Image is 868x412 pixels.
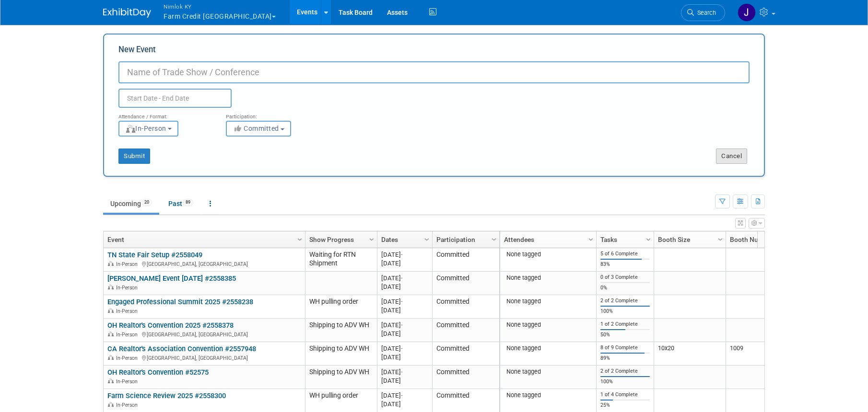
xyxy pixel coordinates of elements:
[381,368,428,376] div: [DATE]
[108,285,114,289] img: In-Person Event
[116,308,141,314] span: In-Person
[226,121,291,137] button: Committed
[401,392,403,399] span: -
[107,391,226,400] a: Farm Science Review 2025 #2558300
[401,275,403,282] span: -
[161,195,200,213] a: Past89
[504,321,593,329] div: None tagged
[309,231,371,248] a: Show Progress
[116,261,141,267] span: In-Person
[401,321,403,329] span: -
[432,342,499,366] td: Committed
[432,272,499,295] td: Committed
[108,378,114,383] img: In-Person Event
[600,231,647,248] a: Tasks
[401,368,403,376] span: -
[116,285,141,291] span: In-Person
[381,353,428,361] div: [DATE]
[381,251,428,259] div: [DATE]
[107,354,301,362] div: [GEOGRAPHIC_DATA], [GEOGRAPHIC_DATA]
[432,319,499,342] td: Committed
[504,274,593,282] div: None tagged
[108,261,114,266] img: In-Person Event
[504,368,593,376] div: None tagged
[305,248,377,272] td: Waiting for RTN Shipment
[108,332,114,336] img: In-Person Event
[226,108,319,120] div: Participation:
[694,9,716,16] span: Search
[600,274,650,281] div: 0 of 3 Complete
[118,89,232,108] input: Start Date - End Date
[600,368,650,375] div: 2 of 2 Complete
[504,391,593,399] div: None tagged
[368,236,375,243] span: Column Settings
[644,231,654,246] a: Column Settings
[233,125,279,132] span: Committed
[716,236,724,243] span: Column Settings
[654,342,726,366] td: 10x20
[108,355,114,360] img: In-Person Event
[600,298,650,304] div: 2 of 2 Complete
[381,283,428,291] div: [DATE]
[600,344,650,351] div: 8 of 9 Complete
[716,149,747,164] button: Cancel
[381,344,428,353] div: [DATE]
[107,298,253,306] a: Engaged Professional Summit 2025 #2558238
[681,4,725,21] a: Search
[116,402,141,408] span: In-Person
[118,149,150,164] button: Submit
[381,321,428,329] div: [DATE]
[164,1,276,11] span: Nimlok KY
[504,298,593,305] div: None tagged
[116,332,141,338] span: In-Person
[296,236,304,243] span: Column Settings
[141,199,152,206] span: 20
[107,321,234,330] a: OH Realtor's Convention 2025 #2558378
[108,308,114,313] img: In-Person Event
[107,274,236,283] a: [PERSON_NAME] Event [DATE] #2558385
[107,344,256,353] a: CA Realtor's Association Convention #2557948
[381,306,428,314] div: [DATE]
[600,378,650,385] div: 100%
[726,342,798,366] td: 1009
[125,125,166,132] span: In-Person
[381,330,428,338] div: [DATE]
[381,400,428,408] div: [DATE]
[600,332,650,338] div: 50%
[600,391,650,398] div: 1 of 4 Complete
[367,231,377,246] a: Column Settings
[489,231,500,246] a: Column Settings
[401,298,403,305] span: -
[423,236,431,243] span: Column Settings
[401,345,403,352] span: -
[108,402,114,407] img: In-Person Event
[118,108,211,120] div: Attendance / Format:
[600,321,650,328] div: 1 of 2 Complete
[107,260,301,268] div: [GEOGRAPHIC_DATA], [GEOGRAPHIC_DATA]
[600,261,650,268] div: 83%
[432,295,499,319] td: Committed
[504,344,593,352] div: None tagged
[587,236,595,243] span: Column Settings
[118,44,156,59] label: New Event
[422,231,433,246] a: Column Settings
[504,251,593,258] div: None tagged
[103,195,159,213] a: Upcoming20
[107,231,299,248] a: Event
[738,3,756,22] img: Jamie Dunn
[116,355,141,361] span: In-Person
[645,236,652,243] span: Column Settings
[658,231,719,248] a: Booth Size
[103,8,151,18] img: ExhibitDay
[432,248,499,272] td: Committed
[432,366,499,389] td: Committed
[381,298,428,306] div: [DATE]
[600,251,650,257] div: 5 of 6 Complete
[107,330,301,338] div: [GEOGRAPHIC_DATA], [GEOGRAPHIC_DATA]
[107,251,202,259] a: TN State Fair Setup #2558049
[586,231,597,246] a: Column Settings
[118,121,178,137] button: In-Person
[401,251,403,258] span: -
[305,342,377,366] td: Shipping to ADV WH
[118,61,750,83] input: Name of Trade Show / Conference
